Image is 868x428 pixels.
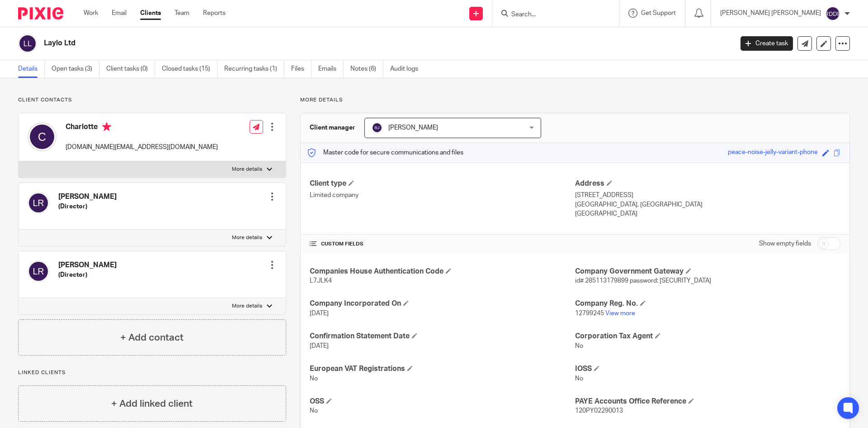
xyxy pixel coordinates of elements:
a: Details [18,60,45,78]
p: More details [300,96,850,104]
h4: [PERSON_NAME] [58,192,117,202]
img: svg%3E [372,122,382,133]
h4: [PERSON_NAME] [58,260,117,270]
span: [DATE] [310,343,329,349]
a: Closed tasks (15) [162,60,217,78]
a: Clients [140,9,161,18]
h4: Company Government Gateway [575,267,840,276]
img: svg%3E [28,122,57,151]
a: Team [175,9,189,18]
a: Files [291,60,311,78]
span: [PERSON_NAME] [388,125,438,131]
h4: Confirmation Statement Date [310,332,575,341]
a: Open tasks (3) [52,60,99,78]
img: Pixie [18,7,63,19]
h4: European VAT Registrations [310,364,575,374]
a: Audit logs [390,60,425,78]
span: Get Support [641,10,676,16]
input: Search [510,11,592,19]
h4: Address [575,179,840,188]
a: Client tasks (0) [106,60,155,78]
h4: IOSS [575,364,840,374]
a: Emails [318,60,344,78]
img: svg%3E [18,34,37,53]
p: Linked clients [18,369,286,376]
label: Show empty fields [759,239,811,248]
span: L7JLK4 [310,278,332,284]
h4: + Add linked client [111,397,193,411]
img: svg%3E [28,192,49,214]
p: [STREET_ADDRESS] [575,191,840,200]
span: No [575,375,583,382]
span: No [310,375,318,382]
h4: Company Incorporated On [310,299,575,308]
h4: Company Reg. No. [575,299,840,308]
h4: PAYE Accounts Office Reference [575,397,840,406]
a: Create task [741,36,793,51]
p: [GEOGRAPHIC_DATA] [575,209,840,218]
a: Email [112,9,127,18]
span: 12799245 [575,310,604,317]
a: Recurring tasks (1) [224,60,284,78]
a: Reports [203,9,226,18]
p: Limited company [310,191,575,200]
h5: (Director) [58,270,117,279]
img: svg%3E [28,260,49,282]
p: Client contacts [18,96,286,104]
a: Notes (6) [350,60,383,78]
p: More details [232,303,262,310]
span: [DATE] [310,310,329,317]
a: Work [84,9,98,18]
h5: (Director) [58,202,117,211]
span: No [575,343,583,349]
p: [GEOGRAPHIC_DATA], [GEOGRAPHIC_DATA] [575,200,840,209]
p: [DOMAIN_NAME][EMAIL_ADDRESS][DOMAIN_NAME] [66,143,218,152]
div: peace-noise-jelly-variant-phone [728,148,818,158]
h4: Client type [310,179,575,188]
span: No [310,408,318,414]
a: View more [605,310,635,317]
h4: Companies House Authentication Code [310,267,575,276]
h4: Corporation Tax Agent [575,332,840,341]
p: [PERSON_NAME] [PERSON_NAME] [720,9,821,18]
img: svg%3E [826,6,840,21]
p: More details [232,166,262,173]
p: Master code for secure communications and files [307,148,463,157]
p: More details [232,234,262,241]
h4: Charlotte [66,122,218,134]
i: Primary [102,122,111,131]
h2: Laylo Ltd [44,38,590,48]
span: id# 285113179899 password: [SECURITY_DATA] [575,278,711,284]
span: 120PY02290013 [575,408,623,414]
h4: OSS [310,397,575,406]
h3: Client manager [310,123,355,132]
h4: CUSTOM FIELDS [310,240,575,248]
h4: + Add contact [120,331,184,345]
